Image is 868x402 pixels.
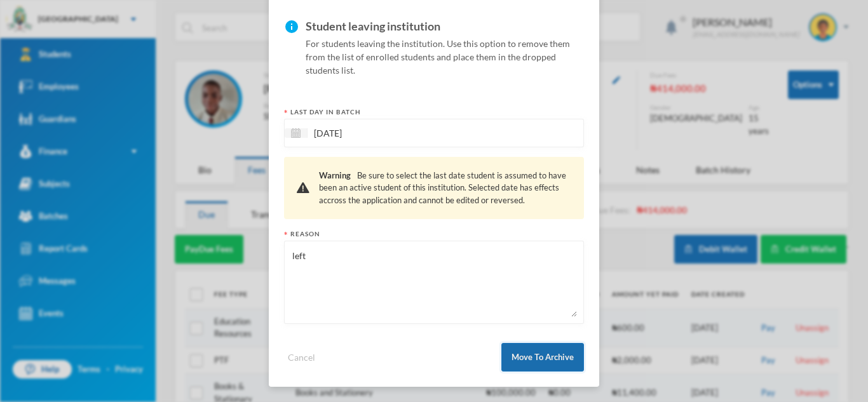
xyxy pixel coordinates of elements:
[284,17,299,34] i: info
[319,170,351,180] span: Warning
[319,170,571,207] div: Be sure to select the last date student is assumed to have been an active student of this institu...
[284,107,584,117] div: Last Day In Batch
[297,182,309,193] img: !
[291,248,577,317] textarea: left
[501,343,584,372] button: Move To Archive
[308,126,414,140] input: Select date
[306,17,584,77] div: For students leaving the institution. Use this option to remove them from the list of enrolled st...
[306,17,584,37] div: Student leaving institution
[284,350,319,365] button: Cancel
[284,229,584,239] div: Reason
